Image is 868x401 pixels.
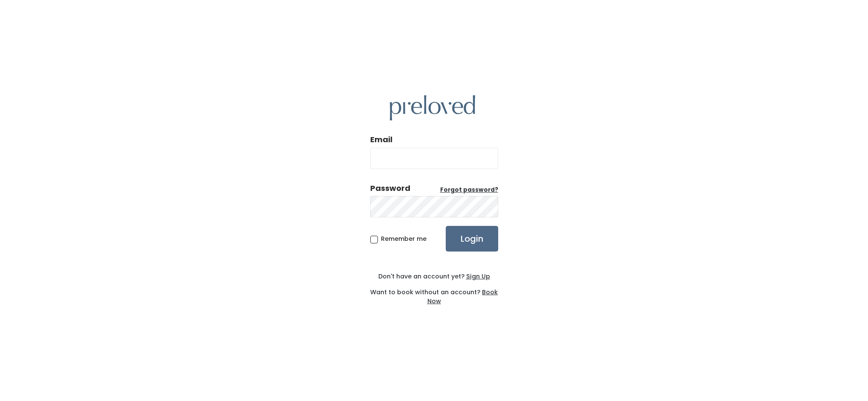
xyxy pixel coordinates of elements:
a: Forgot password? [440,186,498,194]
div: Don't have an account yet? [370,272,498,281]
div: Password [370,183,410,194]
label: Email [370,134,392,145]
u: Forgot password? [440,186,498,194]
u: Sign Up [466,272,490,281]
span: Remember me [381,234,427,243]
img: preloved logo [390,95,475,120]
a: Book Now [427,288,498,305]
a: Sign Up [464,272,490,281]
input: Login [446,226,498,252]
div: Want to book without an account? [370,281,498,306]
